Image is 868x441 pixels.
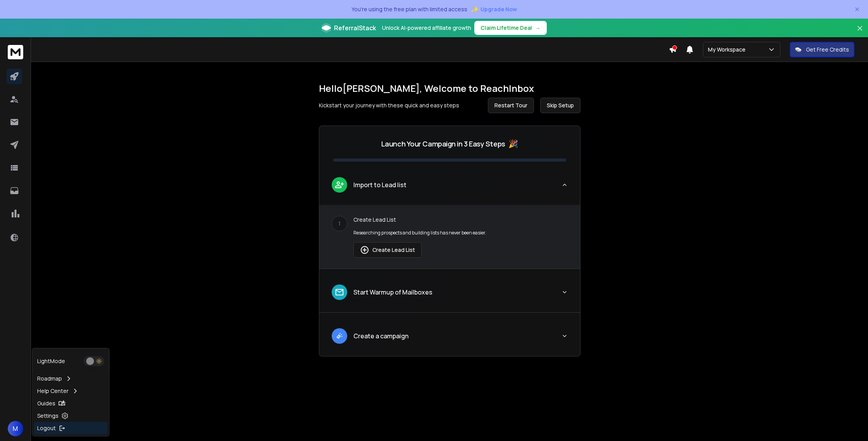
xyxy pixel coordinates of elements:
[34,385,108,397] a: Help Center
[334,180,344,189] img: lead
[319,102,459,109] p: Kickstart your journey with these quick and easy steps
[37,412,59,420] p: Settings
[360,245,369,255] img: lead
[37,357,65,365] p: Light Mode
[790,42,854,57] button: Get Free Credits
[319,278,580,312] button: leadStart Warmup of Mailboxes
[319,82,580,95] h1: Hello [PERSON_NAME] , Welcome to ReachInbox
[353,180,406,189] p: Import to Lead list
[334,23,376,33] span: ReferralStack
[34,410,108,422] a: Settings
[334,287,344,297] img: lead
[8,421,23,436] button: M
[353,216,568,224] p: Create Lead List
[353,288,432,297] p: Start Warmup of Mailboxes
[37,400,55,407] p: Guides
[547,102,574,109] span: Skip Setup
[332,216,347,231] div: 1
[319,322,580,356] button: leadCreate a campaign
[480,5,517,13] span: Upgrade Now
[535,24,541,32] span: →
[474,21,547,35] button: Claim Lifetime Deal→
[488,98,534,113] button: Restart Tour
[34,397,108,410] a: Guides
[319,205,580,269] div: leadImport to Lead list
[334,331,344,341] img: lead
[34,372,108,385] a: Roadmap
[353,331,408,341] p: Create a campaign
[37,387,69,395] p: Help Center
[806,46,849,53] p: Get Free Credits
[37,424,56,432] p: Logout
[470,2,517,17] button: ✨Upgrade Now
[708,46,749,53] p: My Workspace
[37,375,62,382] p: Roadmap
[353,242,422,258] button: Create Lead List
[353,230,568,236] p: Researching prospects and building lists has never been easier.
[855,23,865,42] button: Close banner
[319,171,580,205] button: leadImport to Lead list
[508,138,518,149] span: 🎉
[540,98,580,113] button: Skip Setup
[382,24,471,32] p: Unlock AI-powered affiliate growth
[470,4,479,15] span: ✨
[351,5,467,13] p: You're using the free plan with limited access
[381,138,505,149] p: Launch Your Campaign in 3 Easy Steps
